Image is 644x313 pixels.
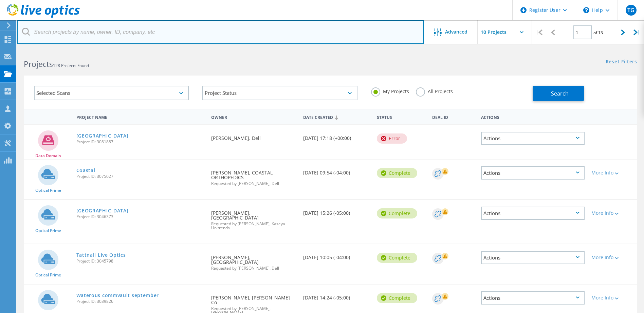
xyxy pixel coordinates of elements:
div: [DATE] 14:24 (-05:00) [300,285,373,307]
div: [DATE] 15:26 (-05:00) [300,200,373,222]
div: [PERSON_NAME], [GEOGRAPHIC_DATA] [208,200,300,237]
span: Project ID: 3045798 [76,259,205,263]
div: [DATE] 10:05 (-04:00) [300,244,373,267]
div: Project Name [73,110,208,123]
div: [DATE] 17:18 (+00:00) [300,125,373,147]
a: Tattnall Live Optics [76,253,126,257]
span: Project ID: 3075027 [76,174,205,179]
div: More Info [591,211,634,215]
div: Project Status [202,86,357,100]
a: Coastal [76,168,95,173]
span: 128 Projects Found [53,63,89,68]
div: Actions [481,132,585,145]
b: Projects [24,59,53,69]
div: | [630,20,644,44]
label: My Projects [371,87,409,94]
span: Advanced [445,29,467,34]
div: [DATE] 09:54 (-04:00) [300,160,373,182]
div: Complete [377,208,417,218]
span: Requested by [PERSON_NAME], Dell [211,182,296,186]
div: [PERSON_NAME], [GEOGRAPHIC_DATA] [208,244,300,277]
a: Reset Filters [606,59,637,65]
div: [PERSON_NAME], COASTAL ORTHOPEDICS [208,160,300,192]
a: [GEOGRAPHIC_DATA] [76,208,129,213]
a: [GEOGRAPHIC_DATA] [76,133,129,138]
span: Data Domain [35,154,61,158]
span: of 13 [593,30,603,36]
div: Complete [377,253,417,263]
span: Requested by [PERSON_NAME], Dell [211,266,296,270]
span: TG [627,7,634,13]
button: Search [533,86,584,101]
span: Optical Prime [35,188,61,192]
div: Deal Id [429,110,478,123]
div: Status [373,110,429,123]
div: Actions [481,291,585,305]
div: Actions [481,251,585,264]
div: Selected Scans [34,86,189,100]
div: Complete [377,168,417,178]
svg: \n [583,7,589,13]
span: Project ID: 3039826 [76,299,205,304]
span: Search [551,90,569,97]
span: Requested by [PERSON_NAME], Kaseya-Unitrends [211,222,296,230]
a: Live Optics Dashboard [7,14,80,19]
div: Actions [481,166,585,180]
a: Waterous commvault september [76,293,159,298]
div: More Info [591,295,634,300]
div: Complete [377,293,417,303]
input: Search projects by name, owner, ID, company, etc [17,20,424,44]
div: More Info [591,255,634,260]
div: Actions [481,207,585,220]
div: Error [377,133,407,144]
div: Actions [478,110,588,123]
div: Date Created [300,110,373,123]
span: Optical Prime [35,229,61,233]
span: Project ID: 3081887 [76,140,205,144]
label: All Projects [416,87,453,94]
div: Owner [208,110,300,123]
div: | [532,20,546,44]
div: [PERSON_NAME], Dell [208,125,300,147]
div: More Info [591,170,634,175]
span: Project ID: 3046373 [76,215,205,219]
span: Optical Prime [35,273,61,277]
